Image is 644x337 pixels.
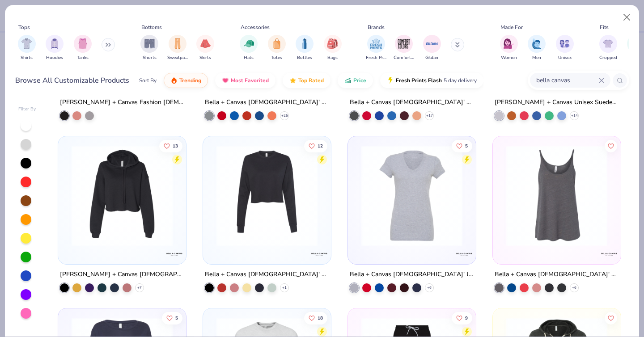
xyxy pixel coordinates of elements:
div: Sort By [139,76,157,84]
div: filter for Shirts [18,35,36,61]
button: filter button [196,35,214,61]
span: + 1 [282,285,287,290]
span: Totes [271,55,282,61]
img: Bella + Canvas logo [600,244,618,262]
button: filter button [500,35,518,61]
button: filter button [296,35,314,61]
span: 9 [465,316,468,320]
span: + 14 [571,113,577,118]
button: filter button [423,35,441,61]
img: 04309401-9501-4ab1-b393-a94cd9025a22 [67,145,177,246]
button: filter button [46,35,64,61]
img: 9b37d727-ec8e-4b9f-9102-2121e452787c [212,145,322,246]
span: 5 day delivery [444,76,477,86]
div: filter for Sweatpants [167,35,188,61]
div: filter for Men [528,35,546,61]
span: + 6 [572,285,576,290]
div: filter for Bags [324,35,342,61]
div: Filter By [18,106,36,113]
img: most_fav.gif [222,77,229,84]
img: Hats Image [244,38,254,49]
button: filter button [394,35,414,61]
img: Bottles Image [300,38,309,49]
span: Trending [179,77,201,84]
img: Shirts Image [21,38,32,49]
button: Like [162,312,183,324]
div: Fits [600,23,609,31]
img: flash.gif [387,77,394,84]
img: a133a45d-a4a5-4f08-819e-949b17469bdd [466,145,576,246]
span: Price [353,77,366,84]
img: Totes Image [272,38,282,49]
button: filter button [528,35,546,61]
div: [PERSON_NAME] + Canvas Unisex Sueded Tee [495,97,619,108]
span: 12 [318,143,323,148]
img: 194d8312-71aa-44c1-add8-1c5a561d668a [322,145,432,246]
img: Hoodies Image [50,38,59,49]
span: Cropped [599,55,617,61]
div: [PERSON_NAME] + Canvas [DEMOGRAPHIC_DATA]' Cropped Fleece Hoodie [60,269,184,280]
div: filter for Hoodies [46,35,64,61]
span: Men [532,55,541,61]
div: filter for Bottles [296,35,314,61]
span: Fresh Prints Flash [396,77,442,84]
button: filter button [268,35,286,61]
img: Tanks Image [78,38,88,49]
div: Bella + Canvas [DEMOGRAPHIC_DATA]' Jersey Short-Sleeve V-Neck T-Shirt [350,269,474,280]
button: Close [619,9,636,26]
span: Unisex [558,55,572,61]
span: Gildan [425,55,438,61]
span: Shorts [143,55,157,61]
div: filter for Comfort Colors [394,35,414,61]
div: Accessories [241,23,270,31]
button: Like [304,312,327,324]
button: Most Favorited [215,73,275,88]
span: Top Rated [298,77,324,84]
button: Like [452,139,472,152]
img: Unisex Image [559,38,570,49]
input: Try "T-Shirt" [535,75,599,85]
button: filter button [18,35,36,61]
div: [PERSON_NAME] + Canvas Fashion [DEMOGRAPHIC_DATA]' Cut Out Hooded Fleece [60,97,184,108]
div: filter for Tanks [74,35,92,61]
button: Like [160,139,183,152]
img: trending.gif [170,77,178,84]
div: Made For [500,23,523,31]
button: filter button [74,35,92,61]
button: Price [338,73,373,88]
button: filter button [599,35,617,61]
div: filter for Women [500,35,518,61]
img: Bella + Canvas logo [165,244,183,262]
button: Fresh Prints Flash5 day delivery [380,73,483,88]
span: Skirts [199,55,211,61]
div: filter for Cropped [599,35,617,61]
img: Shorts Image [144,38,155,49]
div: Browse All Customizable Products [15,75,129,86]
span: + 25 [281,113,288,118]
div: filter for Gildan [423,35,441,61]
button: Trending [164,73,208,88]
span: 13 [173,143,178,148]
button: Like [605,312,617,324]
button: Top Rated [283,73,330,88]
span: Hats [244,55,254,61]
span: Comfort Colors [394,55,414,61]
button: filter button [240,35,258,61]
img: Cropped Image [603,38,613,49]
span: Bags [327,55,338,61]
div: filter for Fresh Prints [366,35,386,61]
img: Fresh Prints Image [369,37,383,51]
span: 18 [318,316,323,320]
img: Bella + Canvas logo [455,244,473,262]
div: filter for Shorts [140,35,158,61]
img: TopRated.gif [289,77,297,84]
span: 5 [465,143,468,148]
button: Like [304,139,327,152]
div: Bella + Canvas [DEMOGRAPHIC_DATA]' Slouchy Tank [495,269,619,280]
span: Women [501,55,517,61]
span: + 6 [427,285,432,290]
button: filter button [324,35,342,61]
span: Bottles [297,55,312,61]
div: filter for Hats [240,35,258,61]
div: Brands [368,23,385,31]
